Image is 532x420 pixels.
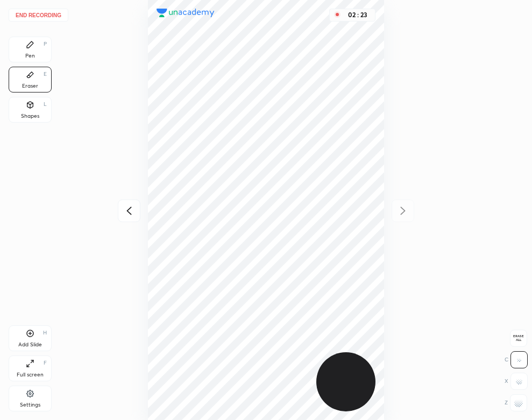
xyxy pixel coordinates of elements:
[17,372,44,378] div: Full screen
[345,11,371,19] div: 02 : 23
[505,373,528,390] div: X
[21,113,39,119] div: Shapes
[44,360,47,366] div: F
[157,9,215,17] img: logo.38c385cc.svg
[43,330,47,336] div: H
[44,72,47,77] div: E
[22,83,38,89] div: Eraser
[25,53,35,59] div: Pen
[9,9,68,22] button: End recording
[505,394,527,411] div: Z
[18,342,42,347] div: Add Slide
[44,102,47,107] div: L
[510,334,527,342] span: Erase all
[44,41,47,47] div: P
[20,402,40,408] div: Settings
[505,351,528,368] div: C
